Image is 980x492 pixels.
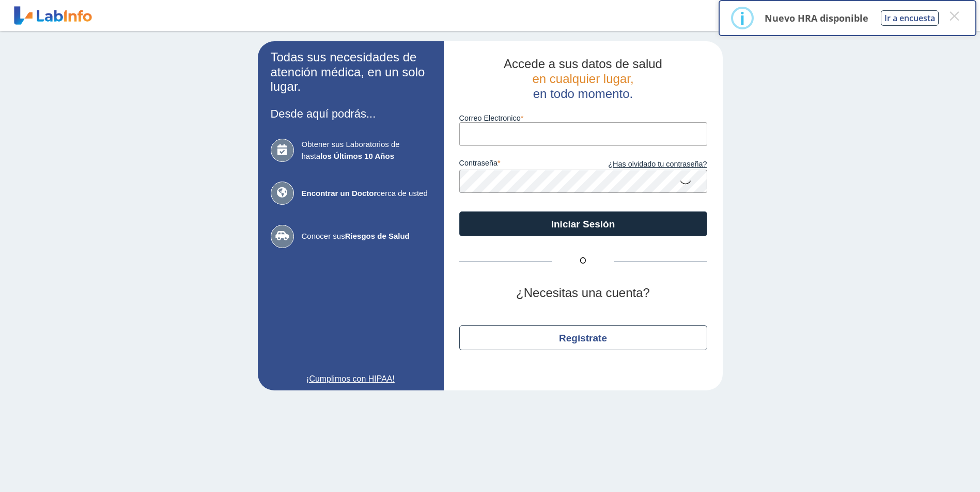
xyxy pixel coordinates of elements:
b: Riesgos de Salud [345,232,410,240]
label: Correo Electronico [459,114,707,122]
b: los Últimos 10 Años [320,152,394,160]
h2: Todas sus necesidades de atención médica, en un solo lugar. [271,50,431,94]
button: Regístrate [459,325,707,350]
h3: Desde aquí podrás... [271,107,431,120]
span: cerca de usted [302,188,431,200]
span: O [552,255,614,267]
div: i [740,9,745,27]
span: Accede a sus datos de salud [504,57,662,71]
span: Obtener sus Laboratorios de hasta [302,139,431,162]
b: Encontrar un Doctor [302,189,377,198]
span: Conocer sus [302,231,431,242]
span: en todo momento. [533,87,633,101]
button: Ir a encuesta [881,10,939,26]
h2: ¿Necesitas una cuenta? [459,286,707,301]
span: en cualquier lugar, [532,72,633,86]
button: Close this dialog [945,7,963,25]
a: ¿Has olvidado tu contraseña? [583,159,707,170]
p: Nuevo HRA disponible [765,12,868,24]
button: Iniciar Sesión [459,211,707,236]
label: contraseña [459,159,583,170]
a: ¡Cumplimos con HIPAA! [271,373,431,385]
